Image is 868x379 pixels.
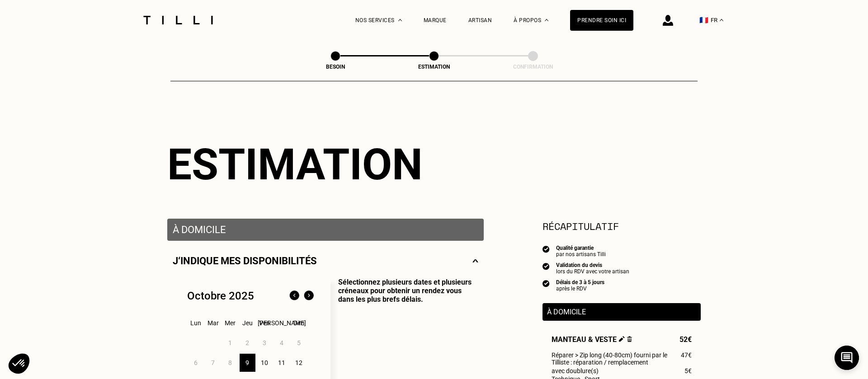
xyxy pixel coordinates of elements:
[302,289,316,303] img: Mois suivant
[424,17,447,23] a: Marque
[556,262,629,268] div: Validation du devis
[556,268,629,275] div: lors du RDV avec votre artisan
[663,15,673,26] img: icône connexion
[187,290,254,302] div: Octobre 2025
[681,351,692,359] span: 47€
[552,335,632,344] span: Manteau & veste
[398,19,402,21] img: Menu déroulant
[552,367,599,374] span: avec doublure(s)
[556,279,604,285] div: Délais de 3 à 5 jours
[542,245,550,253] img: icon list info
[287,289,302,303] img: Mois précédent
[679,335,692,344] span: 52€
[556,251,606,257] div: par nos artisans Tilli
[240,354,255,372] div: 9
[556,245,606,251] div: Qualité garantie
[389,64,479,70] div: Estimation
[542,262,550,270] img: icon list info
[699,16,708,24] span: 🇫🇷
[173,224,478,235] p: À domicile
[472,255,478,267] img: svg+xml;base64,PHN2ZyBmaWxsPSJub25lIiBoZWlnaHQ9IjE0IiB2aWV3Qm94PSIwIDAgMjggMTQiIHdpZHRoPSIyOCIgeG...
[173,255,317,267] p: J‘indique mes disponibilités
[556,285,604,292] div: après le RDV
[468,17,492,23] a: Artisan
[627,336,632,342] img: Supprimer
[274,354,290,372] div: 11
[542,219,701,234] section: Récapitulatif
[488,64,578,70] div: Confirmation
[545,19,548,21] img: Menu déroulant à propos
[684,367,692,374] span: 5€
[291,354,307,372] div: 12
[290,64,381,70] div: Besoin
[720,19,723,21] img: menu déroulant
[619,336,625,342] img: Éditer
[257,354,273,372] div: 10
[167,139,701,190] div: Estimation
[547,308,696,316] p: À domicile
[570,10,633,31] a: Prendre soin ici
[140,16,216,24] img: Logo du service de couturière Tilli
[552,351,681,366] span: Réparer > Zip long (40-80cm) fourni par le Tilliste : réparation / remplacement
[542,279,550,287] img: icon list info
